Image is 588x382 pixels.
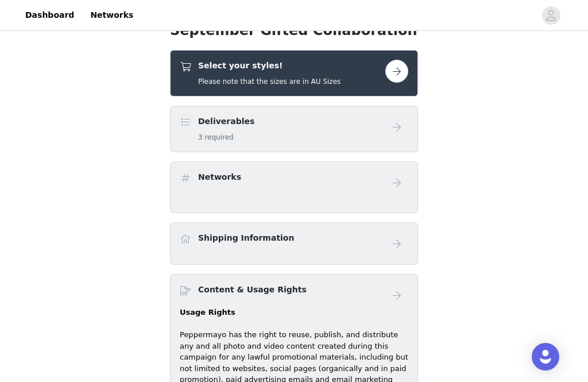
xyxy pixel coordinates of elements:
h4: Deliverables [198,115,254,128]
h4: Content & Usage Rights [198,284,307,296]
div: Deliverables [170,106,418,152]
div: Shipping Information [170,222,418,265]
a: Dashboard [18,2,81,28]
h5: Please note that the sizes are in AU Sizes [198,76,341,87]
h4: Select your styles! [198,60,341,72]
div: Open Intercom Messenger [532,343,559,371]
h4: Networks [198,171,241,183]
strong: Usage Rights [180,308,235,317]
div: Select your styles! [170,50,418,97]
h5: 3 required [198,132,254,142]
div: avatar [546,6,556,25]
div: Networks [170,161,418,213]
a: Networks [83,2,140,28]
h4: Shipping Information [198,232,294,244]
